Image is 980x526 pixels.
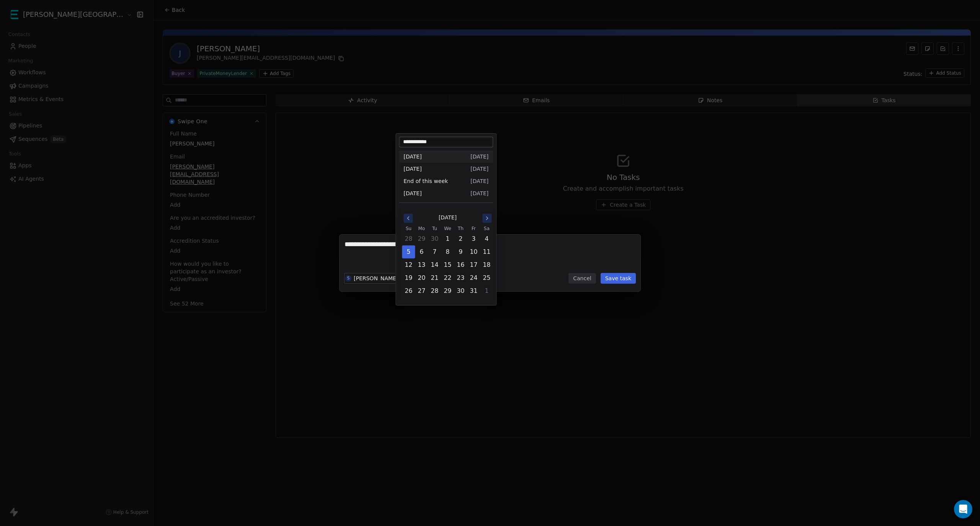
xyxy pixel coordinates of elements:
[480,259,493,271] button: Saturday, October 18th, 2025
[402,259,415,271] button: Sunday, October 12th, 2025
[441,246,454,258] button: Wednesday, October 8th, 2025
[454,272,467,284] button: Thursday, October 23rd, 2025
[470,177,488,185] span: [DATE]
[415,272,428,284] button: Monday, October 20th, 2025
[403,153,421,160] span: [DATE]
[415,259,428,271] button: Monday, October 13th, 2025
[454,246,467,258] button: Thursday, October 9th, 2025
[467,259,480,271] button: Friday, October 17th, 2025
[428,246,441,258] button: Tuesday, October 7th, 2025
[402,285,415,297] button: Sunday, October 26th, 2025
[402,225,415,232] th: Sunday
[480,272,493,284] button: Saturday, October 25th, 2025
[403,177,448,185] span: End of this week
[441,233,454,245] button: Wednesday, October 1st, 2025
[441,225,454,232] th: Wednesday
[470,153,488,160] span: [DATE]
[470,189,488,197] span: [DATE]
[441,272,454,284] button: Wednesday, October 22nd, 2025
[470,165,488,173] span: [DATE]
[467,233,480,245] button: Friday, October 3rd, 2025
[454,285,467,297] button: Thursday, October 30th, 2025
[439,214,457,222] span: [DATE]
[415,225,428,232] th: Monday
[403,165,421,173] span: [DATE]
[441,259,454,271] button: Wednesday, October 15th, 2025
[428,225,441,232] th: Tuesday
[403,189,421,197] span: [DATE]
[402,225,493,297] table: October 2025
[480,285,493,297] button: Saturday, November 1st, 2025
[454,225,467,232] th: Thursday
[480,225,493,232] th: Saturday
[415,285,428,297] button: Monday, October 27th, 2025
[415,246,428,258] button: Monday, October 6th, 2025
[428,285,441,297] button: Tuesday, October 28th, 2025
[402,233,415,245] button: Sunday, September 28th, 2025
[467,285,480,297] button: Friday, October 31st, 2025
[482,214,492,223] button: Go to the Next Month
[428,259,441,271] button: Tuesday, October 14th, 2025
[428,233,441,245] button: Tuesday, September 30th, 2025
[467,225,480,232] th: Friday
[454,233,467,245] button: Thursday, October 2nd, 2025
[467,272,480,284] button: Friday, October 24th, 2025
[454,259,467,271] button: Thursday, October 16th, 2025
[480,233,493,245] button: Saturday, October 4th, 2025
[403,214,413,223] button: Go to the Previous Month
[441,285,454,297] button: Wednesday, October 29th, 2025
[480,246,493,258] button: Saturday, October 11th, 2025
[402,272,415,284] button: Sunday, October 19th, 2025
[402,246,415,258] button: Today, Sunday, October 5th, 2025, selected
[428,272,441,284] button: Tuesday, October 21st, 2025
[467,246,480,258] button: Friday, October 10th, 2025
[415,233,428,245] button: Monday, September 29th, 2025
